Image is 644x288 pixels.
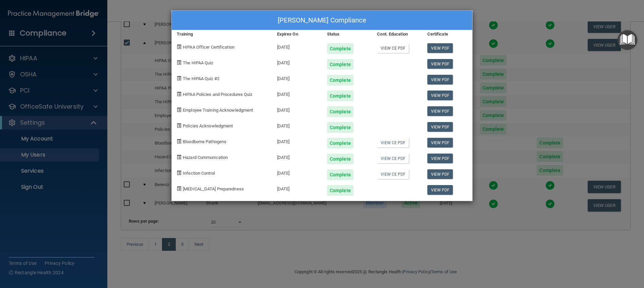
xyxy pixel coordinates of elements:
[327,169,354,180] div: Complete
[183,123,233,128] span: Policies Acknowledgment
[427,106,453,116] a: View PDF
[427,169,453,179] a: View PDF
[327,91,354,101] div: Complete
[172,11,472,30] div: [PERSON_NAME] Compliance
[427,91,453,100] a: View PDF
[183,60,213,65] span: The HIPAA Quiz
[528,240,636,267] iframe: Drift Widget Chat Controller
[272,54,322,70] div: [DATE]
[183,76,219,81] span: The HIPAA Quiz #2
[327,106,354,117] div: Complete
[327,75,354,85] div: Complete
[427,75,453,84] a: View PDF
[183,92,252,97] span: HIPAA Policies and Procedures Quiz
[327,43,354,54] div: Complete
[183,186,244,191] span: [MEDICAL_DATA] Preparedness
[272,133,322,149] div: [DATE]
[183,155,228,160] span: Hazard Communication
[427,43,453,53] a: View PDF
[427,138,453,148] a: View PDF
[618,30,637,50] button: Open Resource Center
[183,45,234,50] span: HIPAA Officer Certification
[272,164,322,180] div: [DATE]
[422,30,472,38] div: Certificate
[272,149,322,164] div: [DATE]
[183,108,253,113] span: Employee Training Acknowledgment
[172,30,272,38] div: Training
[427,59,453,69] a: View PDF
[377,43,409,53] a: View CE PDF
[327,122,354,133] div: Complete
[183,139,226,144] span: Bloodborne Pathogens
[427,122,453,132] a: View PDF
[372,30,422,38] div: Cont. Education
[272,117,322,133] div: [DATE]
[377,154,409,163] a: View CE PDF
[272,30,322,38] div: Expires On
[272,85,322,101] div: [DATE]
[427,185,453,195] a: View PDF
[183,171,215,176] span: Infection Control
[272,101,322,117] div: [DATE]
[327,154,354,164] div: Complete
[327,185,354,196] div: Complete
[327,138,354,149] div: Complete
[272,180,322,196] div: [DATE]
[377,169,409,179] a: View CE PDF
[377,138,409,148] a: View CE PDF
[322,30,372,38] div: Status
[327,59,354,70] div: Complete
[272,70,322,85] div: [DATE]
[427,154,453,163] a: View PDF
[272,38,322,54] div: [DATE]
